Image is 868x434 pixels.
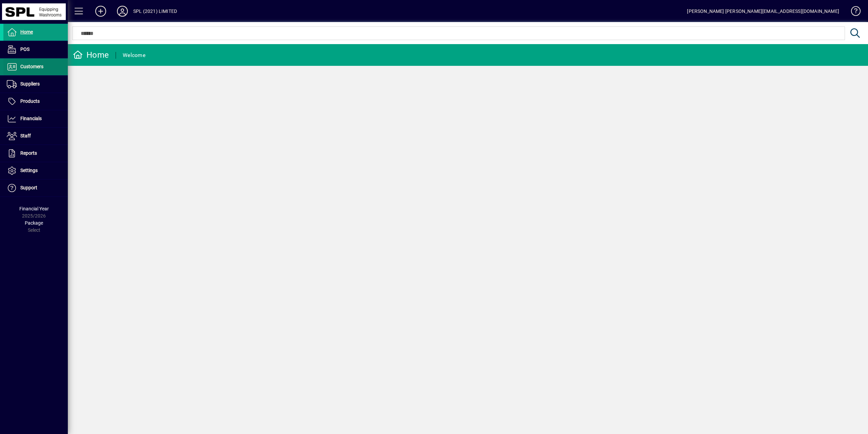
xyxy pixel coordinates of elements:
[20,168,38,173] span: Settings
[3,58,68,75] a: Customers
[20,81,40,87] span: Suppliers
[133,6,177,17] div: SPL (2021) LIMITED
[19,206,49,211] span: Financial Year
[112,5,133,17] button: Profile
[687,6,839,17] div: [PERSON_NAME] [PERSON_NAME][EMAIL_ADDRESS][DOMAIN_NAME]
[3,145,68,162] a: Reports
[25,220,43,226] span: Package
[123,50,145,61] div: Welcome
[3,128,68,145] a: Staff
[3,41,68,58] a: POS
[3,110,68,127] a: Financials
[3,180,68,196] a: Support
[3,93,68,110] a: Products
[90,5,112,17] button: Add
[20,46,29,52] span: POS
[20,150,37,156] span: Reports
[20,98,40,104] span: Products
[20,116,42,121] span: Financials
[3,76,68,93] a: Suppliers
[73,50,109,60] div: Home
[3,162,68,179] a: Settings
[20,64,43,69] span: Customers
[846,1,860,23] a: Knowledge Base
[20,29,33,35] span: Home
[20,185,37,190] span: Support
[20,133,31,138] span: Staff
